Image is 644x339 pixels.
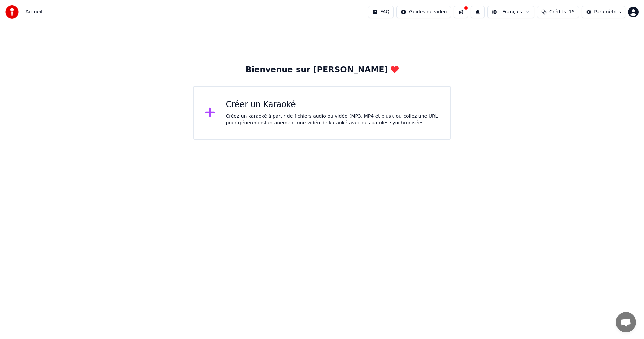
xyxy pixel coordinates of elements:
div: Créer un Karaoké [226,99,440,110]
div: Bienvenue sur [PERSON_NAME] [245,65,398,75]
button: FAQ [368,6,394,18]
button: Paramètres [582,6,625,18]
button: Crédits15 [537,6,579,18]
img: youka [5,5,19,19]
div: Paramètres [594,9,621,15]
span: Accueil [25,9,42,15]
span: Crédits [549,9,566,15]
div: Créez un karaoké à partir de fichiers audio ou vidéo (MP3, MP4 et plus), ou collez une URL pour g... [226,113,440,126]
nav: breadcrumb [25,9,42,15]
button: Guides de vidéo [396,6,451,18]
span: 15 [569,9,575,15]
div: Ouvrir le chat [616,312,636,332]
